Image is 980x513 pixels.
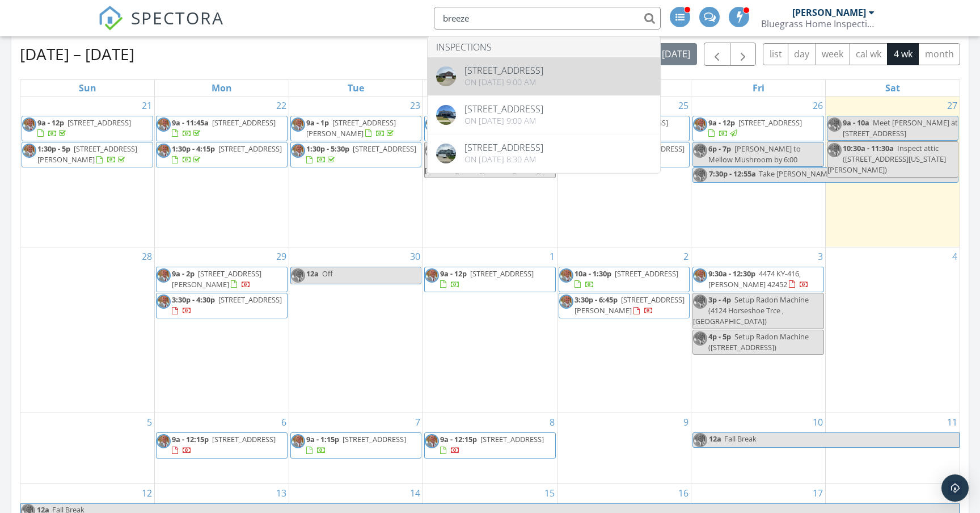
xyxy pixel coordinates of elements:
[37,117,131,138] a: 9a - 12p [STREET_ADDRESS]
[575,117,668,138] a: 9a - 12p [STREET_ADDRESS]
[306,144,349,154] span: 1:30p - 5:30p
[77,80,99,96] a: Sunday
[850,43,888,65] button: cal wk
[157,434,171,448] img: profile.jpg
[423,413,557,484] td: Go to October 8, 2025
[708,331,731,342] span: 4p - 5p
[693,168,707,182] img: profile.jpg
[788,43,816,65] button: day
[708,117,735,128] span: 9a - 12p
[22,142,153,167] a: 1:30p - 5p [STREET_ADDRESS][PERSON_NAME]
[172,295,215,305] span: 3:30p - 4:30p
[22,144,36,158] img: profile.jpg
[750,80,767,96] a: Friday
[681,413,691,431] a: Go to October 9, 2025
[464,155,543,164] div: On [DATE] 8:30 am
[37,117,64,128] span: 9a - 12p
[98,15,224,39] a: SPECTORA
[691,247,826,413] td: Go to October 3, 2025
[693,433,707,447] img: profile.jpg
[693,295,809,326] span: Setup Radon Machine (4124 Horseshoe Trce , [GEOGRAPHIC_DATA])
[172,117,209,128] span: 9a - 11:45a
[693,117,707,132] img: profile.jpg
[290,432,422,458] a: 9a - 1:15p [STREET_ADDRESS]
[157,117,171,132] img: profile.jpg
[708,295,731,305] span: 3p - 4p
[825,247,960,413] td: Go to October 4, 2025
[156,267,288,292] a: 9a - 2p [STREET_ADDRESS][PERSON_NAME]
[691,413,826,484] td: Go to October 10, 2025
[792,7,866,18] div: [PERSON_NAME]
[209,80,234,96] a: Monday
[693,144,707,158] img: profile.jpg
[290,142,422,167] a: 1:30p - 5:30p [STREET_ADDRESS]
[440,268,467,279] span: 9a - 12p
[941,474,969,502] div: Open Intercom Messenger
[345,80,366,96] a: Tuesday
[816,247,825,266] a: Go to October 3, 2025
[172,144,215,154] span: 1:30p - 4:15p
[950,247,960,266] a: Go to October 4, 2025
[676,484,691,502] a: Go to October 16, 2025
[945,96,960,115] a: Go to September 27, 2025
[155,96,289,247] td: Go to September 22, 2025
[291,117,305,132] img: profile.jpg
[575,295,685,316] span: [STREET_ADDRESS][PERSON_NAME]
[157,268,171,283] img: profile.jpg
[825,413,960,484] td: Go to October 11, 2025
[290,116,422,141] a: 9a - 1p [STREET_ADDRESS][PERSON_NAME]
[140,247,154,266] a: Go to September 28, 2025
[155,247,289,413] td: Go to September 29, 2025
[289,413,423,484] td: Go to October 7, 2025
[708,268,755,279] span: 9:30a - 12:30p
[140,96,154,115] a: Go to September 21, 2025
[738,117,802,128] span: [STREET_ADDRESS]
[559,295,573,309] img: profile.jpg
[306,144,416,165] a: 1:30p - 5:30p [STREET_ADDRESS]
[408,484,423,502] a: Go to October 14, 2025
[575,144,685,165] a: 1:30p - 4:45p [STREET_ADDRESS]
[575,295,618,305] span: 3:30p - 6:45p
[615,268,678,279] span: [STREET_ADDRESS]
[172,268,195,279] span: 9a - 2p
[436,144,456,163] img: cover.jpg
[547,413,557,431] a: Go to October 8, 2025
[289,96,423,247] td: Go to September 23, 2025
[708,268,801,289] span: 4474 KY-416, [PERSON_NAME] 42452
[291,268,305,283] img: profile.jpg
[322,268,333,279] span: Off
[20,413,155,484] td: Go to October 5, 2025
[274,484,289,502] a: Go to October 13, 2025
[291,144,305,158] img: profile.jpg
[843,117,869,128] span: 9a - 10a
[708,331,809,352] span: Setup Radon Machine ([STREET_ADDRESS])
[145,413,154,431] a: Go to October 5, 2025
[440,268,534,289] a: 9a - 12p [STREET_ADDRESS]
[172,268,261,289] a: 9a - 2p [STREET_ADDRESS][PERSON_NAME]
[724,434,757,444] span: Fall Break
[557,413,691,484] td: Go to October 9, 2025
[575,268,611,279] span: 10a - 1:30p
[291,434,305,448] img: profile.jpg
[306,434,406,455] a: 9a - 1:15p [STREET_ADDRESS]
[559,267,690,292] a: 10a - 1:30p [STREET_ADDRESS]
[140,484,154,502] a: Go to October 12, 2025
[212,117,276,128] span: [STREET_ADDRESS]
[428,96,660,134] a: [STREET_ADDRESS] On [DATE] 9:00 am
[827,117,842,132] img: profile.jpg
[693,295,707,309] img: profile.jpg
[810,96,825,115] a: Go to September 26, 2025
[156,293,288,318] a: 3:30p - 4:30p [STREET_ADDRESS]
[656,43,697,65] button: [DATE]
[218,295,282,305] span: [STREET_ADDRESS]
[708,117,802,138] a: 9a - 12p [STREET_ADDRESS]
[827,143,946,175] span: Inspect attic ([STREET_ADDRESS][US_STATE][PERSON_NAME])
[883,80,902,96] a: Saturday
[425,117,439,132] img: profile.jpg
[918,43,960,65] button: month
[692,116,824,141] a: 9a - 12p [STREET_ADDRESS]
[274,96,289,115] a: Go to September 22, 2025
[557,247,691,413] td: Go to October 2, 2025
[172,295,282,316] a: 3:30p - 4:30p [STREET_ADDRESS]
[274,247,289,266] a: Go to September 29, 2025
